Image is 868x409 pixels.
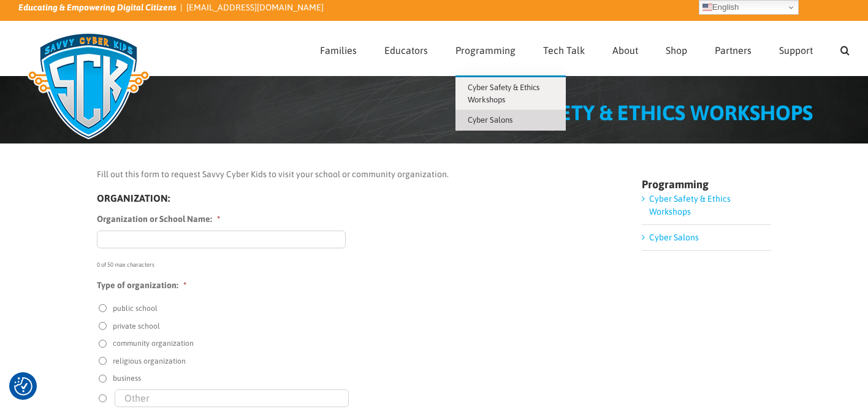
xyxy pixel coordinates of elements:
[18,25,159,147] img: Savvy Cyber Kids Logo
[455,77,566,110] a: Cyber Safety & Ethics Workshops
[384,45,428,55] span: Educators
[649,194,731,216] a: Cyber Safety & Ethics Workshops
[97,193,605,203] h5: ORGANIZATION:
[612,45,638,55] span: About
[840,21,850,75] a: Search
[666,21,687,75] a: Shop
[320,21,850,75] nav: Main Menu
[14,377,32,396] img: Revisit consent button
[384,21,428,75] a: Educators
[543,21,585,75] a: Tech Talk
[715,21,752,75] a: Partners
[113,356,186,367] label: religious organization
[468,83,539,104] span: Cyber Safety & Ethics Workshops
[97,251,564,269] div: 0 of 50 max characters
[779,21,813,75] a: Support
[97,213,220,224] label: Organization or School Name:
[455,21,516,75] a: Programming
[468,115,512,124] span: Cyber Salons
[113,303,158,314] label: public school
[186,2,324,12] a: [EMAIL_ADDRESS][DOMAIN_NAME]
[97,280,186,291] label: Type of organization:
[702,2,712,12] img: en
[14,377,32,396] button: Consent Preferences
[779,45,813,55] span: Support
[543,45,585,55] span: Tech Talk
[97,169,449,179] span: Fill out this form to request Savvy Cyber Kids to visit your school or community organization.
[115,389,349,407] input: Other
[642,179,771,190] h4: Programming
[113,338,194,349] label: community organization
[455,45,516,55] span: Programming
[320,21,357,75] a: Families
[455,110,566,131] a: Cyber Salons
[715,45,752,55] span: Partners
[320,45,357,55] span: Families
[113,373,141,384] label: business
[649,232,699,242] a: Cyber Salons
[612,21,638,75] a: About
[113,321,160,332] label: private school
[460,101,813,124] span: CYBER SAFETY & ETHICS WORKSHOPS
[18,2,177,12] i: Educating & Empowering Digital Citizens
[666,45,687,55] span: Shop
